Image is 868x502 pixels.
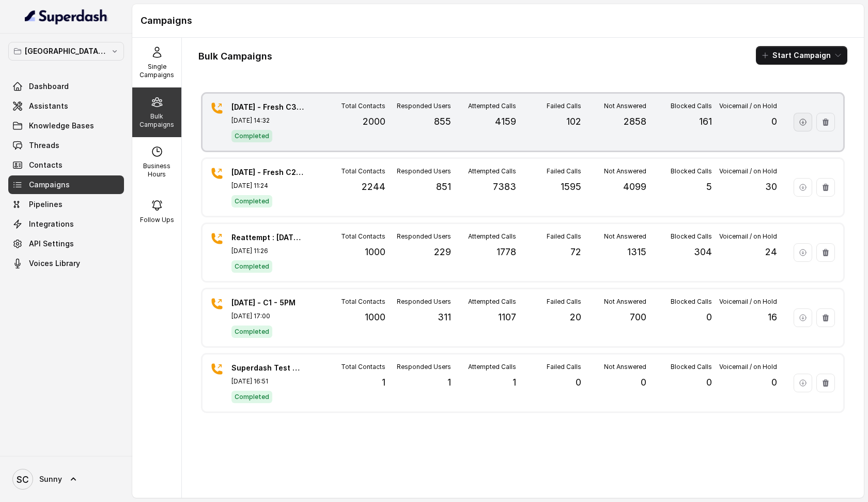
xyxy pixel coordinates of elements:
[468,363,516,371] p: Attempted Calls
[363,114,385,129] p: 2000
[198,48,272,65] h1: Bulk Campaigns
[604,232,646,241] p: Not Answered
[513,375,516,390] p: 1
[630,310,646,324] p: 700
[231,326,272,338] span: Completed
[231,167,304,178] p: [DATE] - Fresh C2 - 11AM
[671,232,712,241] p: Blocked Calls
[706,310,712,324] p: 0
[397,232,451,241] p: Responded Users
[576,375,581,390] p: 0
[397,102,451,110] p: Responded Users
[231,377,304,386] p: [DATE] 16:51
[8,116,124,135] a: Knowledge Bases
[706,180,712,194] p: 5
[671,363,712,371] p: Blocked Calls
[231,260,272,273] span: Completed
[140,216,174,224] p: Follow Ups
[397,298,451,306] p: Responded Users
[493,180,516,194] p: 7383
[231,232,304,243] p: Reattempt : [DATE] - C1 - 5PM
[468,167,516,175] p: Attempted Calls
[231,130,272,142] span: Completed
[25,45,107,57] p: [GEOGRAPHIC_DATA] - [GEOGRAPHIC_DATA] - [GEOGRAPHIC_DATA]
[231,312,304,320] p: [DATE] 17:00
[547,102,581,110] p: Failed Calls
[231,298,304,308] p: [DATE] - C1 - 5PM
[29,121,94,131] span: Knowledge Bases
[231,247,304,255] p: [DATE] 11:26
[29,101,68,111] span: Assistants
[447,375,451,390] p: 1
[231,195,272,208] span: Completed
[341,298,385,306] p: Total Contacts
[547,232,581,241] p: Failed Calls
[719,298,777,306] p: Voicemail / on Hold
[719,102,777,110] p: Voicemail / on Hold
[341,232,385,241] p: Total Contacts
[694,245,712,259] p: 304
[29,81,69,92] span: Dashboard
[8,215,124,233] a: Integrations
[29,180,70,190] span: Campaigns
[231,182,304,190] p: [DATE] 11:24
[570,310,581,324] p: 20
[566,114,581,129] p: 102
[468,232,516,241] p: Attempted Calls
[699,114,712,129] p: 161
[434,245,451,259] p: 229
[570,245,581,259] p: 72
[434,114,451,129] p: 855
[495,114,516,129] p: 4159
[362,180,385,194] p: 2244
[29,258,80,269] span: Voices Library
[561,180,581,194] p: 1595
[25,8,108,25] img: light.svg
[719,363,777,371] p: Voicemail / on Hold
[341,102,385,110] p: Total Contacts
[604,102,646,110] p: Not Answered
[436,180,451,194] p: 851
[382,375,385,390] p: 1
[397,167,451,175] p: Responded Users
[341,363,385,371] p: Total Contacts
[231,102,304,112] p: [DATE] - Fresh C3 - 2:30PM
[671,102,712,110] p: Blocked Calls
[547,363,581,371] p: Failed Calls
[136,63,177,79] p: Single Campaigns
[8,42,124,61] button: [GEOGRAPHIC_DATA] - [GEOGRAPHIC_DATA] - [GEOGRAPHIC_DATA]
[641,375,646,390] p: 0
[8,175,124,194] a: Campaigns
[771,114,777,129] p: 0
[756,46,847,65] button: Start Campaign
[136,112,177,129] p: Bulk Campaigns
[624,114,646,129] p: 2858
[498,310,516,324] p: 1107
[468,298,516,306] p: Attempted Calls
[8,234,124,253] a: API Settings
[8,195,124,214] a: Pipelines
[29,160,63,170] span: Contacts
[8,254,124,273] a: Voices Library
[29,219,74,229] span: Integrations
[671,167,712,175] p: Blocked Calls
[365,310,385,324] p: 1000
[17,474,29,485] text: SC
[8,97,124,115] a: Assistants
[141,12,856,29] h1: Campaigns
[39,474,62,484] span: Sunny
[771,375,777,390] p: 0
[136,162,177,179] p: Business Hours
[497,245,516,259] p: 1778
[231,363,304,373] p: Superdash Test Campaign
[671,298,712,306] p: Blocked Calls
[29,199,63,210] span: Pipelines
[8,136,124,155] a: Threads
[8,77,124,96] a: Dashboard
[29,140,59,151] span: Threads
[768,310,777,324] p: 16
[547,298,581,306] p: Failed Calls
[341,167,385,175] p: Total Contacts
[8,156,124,174] a: Contacts
[765,245,777,259] p: 24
